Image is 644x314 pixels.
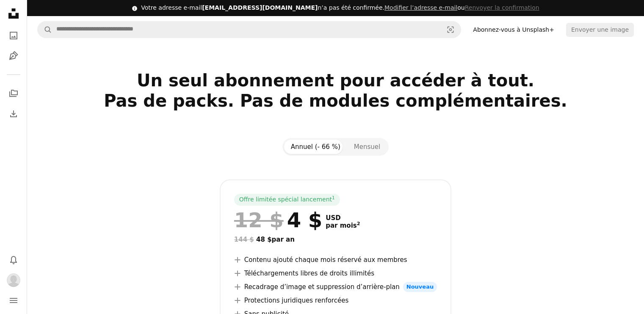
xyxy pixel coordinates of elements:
[234,282,437,292] li: Recadrage d’image et suppression d’arrière-plan
[5,47,22,64] a: Illustrations
[5,292,22,309] button: Menu
[403,282,437,292] span: Nouveau
[357,221,360,226] sup: 2
[202,4,318,11] span: [EMAIL_ADDRESS][DOMAIN_NAME]
[234,295,437,306] li: Protections juridiques renforcées
[284,140,347,154] button: Annuel (- 66 %)
[330,196,337,204] a: 1
[566,23,634,36] button: Envoyer une image
[468,23,559,36] a: Abonnez-vous à Unsplash+
[234,194,340,206] div: Offre limitée spécial lancement
[326,222,360,229] span: par mois
[234,255,437,265] li: Contenu ajouté chaque mois réservé aux membres
[7,273,20,287] img: Avatar de l’utilisateur KETOAN UUVIET6
[234,209,322,231] div: 4 $
[355,222,362,229] a: 2
[332,195,335,200] sup: 1
[5,5,22,24] a: Accueil — Unsplash
[326,214,360,222] span: USD
[234,209,284,231] span: 12 $
[234,236,254,243] span: 144 $
[5,27,22,44] a: Photos
[63,70,608,131] h2: Un seul abonnement pour accéder à tout. Pas de packs. Pas de modules complémentaires.
[37,21,461,38] form: Rechercher des visuels sur tout le site
[234,268,437,278] li: Téléchargements libres de droits illimités
[465,4,539,12] button: Renvoyer la confirmation
[5,251,22,268] button: Notifications
[5,85,22,102] a: Collections
[5,105,22,122] a: Historique de téléchargement
[5,272,22,289] button: Profil
[234,234,437,245] div: 48 $ par an
[38,22,52,38] button: Rechercher sur Unsplash
[141,4,539,12] div: Votre adresse e-mail n’a pas été confirmée.
[384,4,539,11] span: ou
[384,4,457,11] a: Modifier l’adresse e-mail
[440,22,461,38] button: Recherche de visuels
[347,140,387,154] button: Mensuel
